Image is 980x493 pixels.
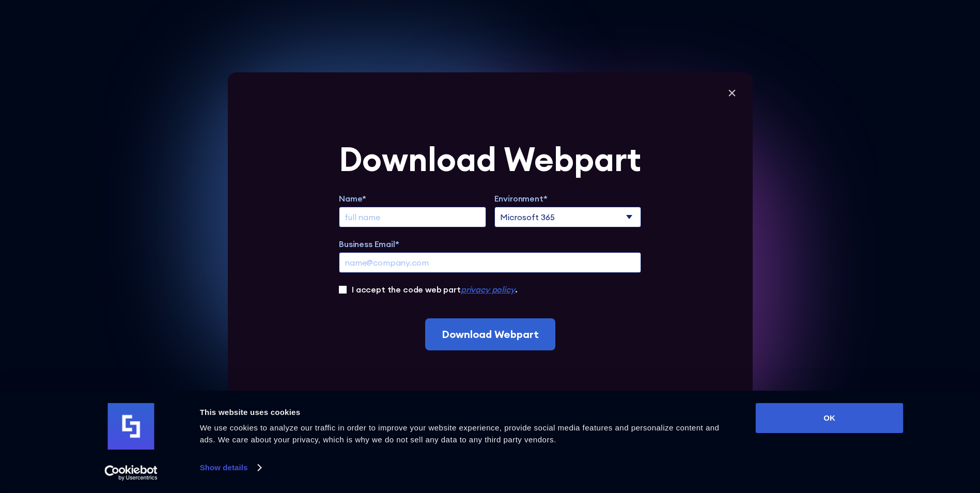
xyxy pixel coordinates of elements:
[756,403,904,433] button: OK
[339,143,641,176] div: Download Webpart
[339,143,641,350] form: Extend Trial
[352,283,517,296] label: I accept the code web part .
[86,465,176,481] a: Usercentrics Cookiebot - opens in a new window
[108,403,154,450] img: logo
[494,192,642,205] label: Environment*
[339,252,641,273] input: name@company.com
[425,318,555,350] input: Download Webpart
[200,406,733,419] div: This website uses cookies
[339,238,641,250] label: Business Email*
[200,460,261,475] a: Show details
[339,207,486,227] input: full name
[200,423,720,444] span: We use cookies to analyze our traffic in order to improve your website experience, provide social...
[339,192,486,205] label: Name*
[461,284,515,295] a: privacy policy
